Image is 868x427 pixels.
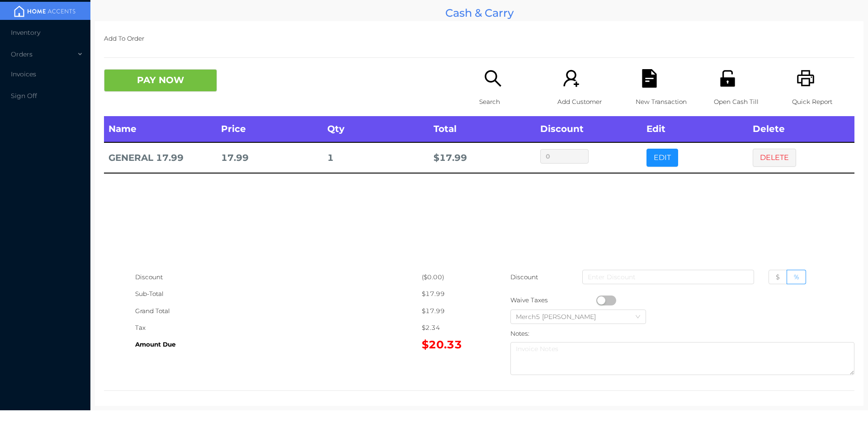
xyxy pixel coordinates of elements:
[797,69,815,88] i: icon: printer
[479,94,542,110] p: Search
[11,5,79,18] img: mainBanner
[792,94,854,110] p: Quick Report
[135,336,422,353] div: Amount Due
[516,310,605,324] div: Merch5 Lawrence
[429,116,535,142] th: Total
[422,269,479,286] div: ($0.00)
[422,286,479,302] div: $17.99
[11,70,36,78] span: Invoices
[748,116,854,142] th: Delete
[95,5,863,21] div: Cash & Carry
[536,116,642,142] th: Discount
[104,142,217,173] td: GENERAL 17.99
[636,94,698,110] p: New Transaction
[104,116,217,142] th: Name
[714,94,776,110] p: Open Cash Till
[635,314,641,320] i: icon: down
[104,30,854,47] p: Add To Order
[327,150,425,166] div: 1
[510,292,596,309] div: Waive Taxes
[776,273,780,281] span: $
[104,69,217,92] button: PAY NOW
[217,116,323,142] th: Price
[510,330,529,337] label: Notes:
[135,319,422,336] div: Tax
[323,116,429,142] th: Qty
[422,319,479,336] div: $2.34
[135,286,422,302] div: Sub-Total
[646,149,678,167] button: EDIT
[422,303,479,319] div: $17.99
[640,69,659,88] i: icon: file-text
[794,273,799,281] span: %
[562,69,580,88] i: icon: user-add
[135,303,422,319] div: Grand Total
[753,149,796,167] button: DELETE
[557,94,620,110] p: Add Customer
[582,270,754,284] input: Enter Discount
[422,336,479,353] div: $20.33
[11,28,40,37] span: Inventory
[484,69,502,88] i: icon: search
[642,116,748,142] th: Edit
[718,69,737,88] i: icon: unlock
[429,142,535,173] td: $ 17.99
[135,269,422,286] div: Discount
[11,92,37,100] span: Sign Off
[217,142,323,173] td: 17.99
[510,269,539,286] p: Discount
